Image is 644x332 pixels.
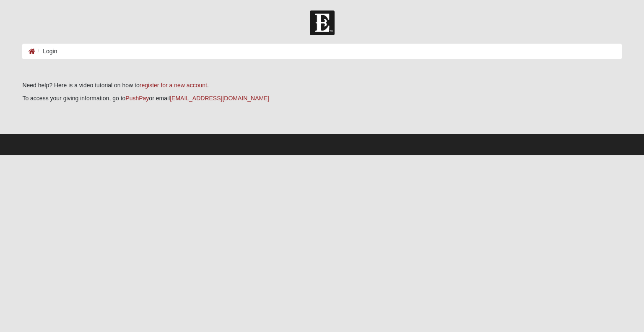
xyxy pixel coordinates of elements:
[35,47,57,56] li: Login
[310,10,335,35] img: Church of Eleven22 Logo
[125,95,149,102] a: PushPay
[170,95,269,102] a: [EMAIL_ADDRESS][DOMAIN_NAME]
[140,82,207,89] a: register for a new account
[22,94,621,103] p: To access your giving information, go to or email
[22,81,621,90] p: Need help? Here is a video tutorial on how to .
